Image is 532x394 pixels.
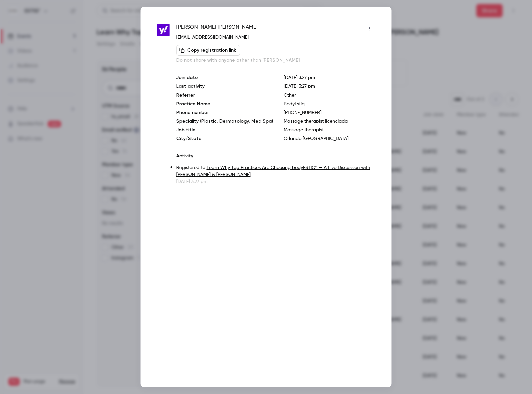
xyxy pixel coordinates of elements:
span: [PERSON_NAME] [PERSON_NAME] [176,23,258,34]
p: BodyEstiq [284,101,375,107]
button: Copy registration link [176,45,240,56]
p: Massage therapist [284,127,375,133]
a: [EMAIL_ADDRESS][DOMAIN_NAME] [176,35,249,40]
p: Practice Name [176,101,273,107]
p: Orlando [GEOGRAPHIC_DATA] [284,135,375,142]
p: City/State [176,135,273,142]
p: Join date [176,74,273,81]
p: Referrer [176,92,273,99]
p: Job title [176,127,273,133]
p: Phone number [176,109,273,116]
p: Activity [176,153,375,159]
a: Learn Why Top Practices Are Choosing bodyESTIQ™ — A Live Discussion with [PERSON_NAME] & [PERSON_... [176,165,370,177]
p: [PHONE_NUMBER] [284,109,375,116]
p: [DATE] 3:27 pm [284,74,375,81]
p: Do not share with anyone other than [PERSON_NAME] [176,57,375,64]
p: [DATE] 3:27 pm [176,178,375,185]
img: yahoo.com.br [157,24,170,36]
p: Last activity [176,83,273,90]
p: Registered to [176,164,375,178]
span: [DATE] 3:27 pm [284,84,315,89]
p: Other [284,92,375,99]
p: Massage therapist licenciada [284,118,375,125]
p: Speciality (Plastic, Dermatology, Med Spa) [176,118,273,125]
